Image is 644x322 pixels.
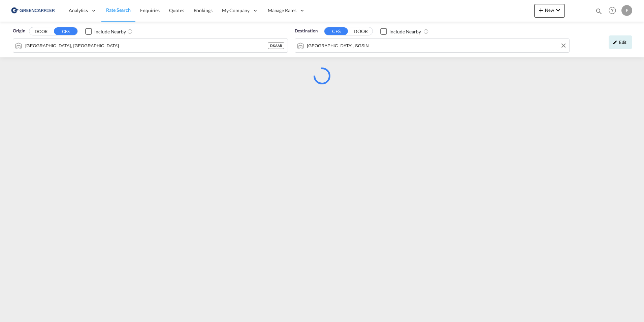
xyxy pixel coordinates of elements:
[537,6,545,14] md-icon: icon-plus 400-fg
[94,28,126,35] div: Include Nearby
[222,7,250,14] span: My Company
[554,6,562,14] md-icon: icon-chevron-down
[423,29,429,34] md-icon: Unchecked: Ignores neighbouring ports when fetching rates.Checked : Includes neighbouring ports w...
[85,28,126,35] md-checkbox: Checkbox No Ink
[621,5,632,16] div: F
[69,7,88,14] span: Analytics
[106,7,131,13] span: Rate Search
[268,42,284,49] div: DKAAR
[194,7,213,13] span: Bookings
[609,35,632,49] div: icon-pencilEdit
[607,5,621,17] div: Help
[595,7,603,18] div: icon-magnify
[534,4,565,18] button: icon-plus 400-fgNewicon-chevron-down
[25,41,268,51] input: Search by Port
[389,28,421,35] div: Include Nearby
[380,28,421,35] md-checkbox: Checkbox No Ink
[10,3,56,18] img: 8cf206808afe11efa76fcd1e3d746489.png
[140,7,160,13] span: Enquiries
[13,28,25,34] span: Origin
[295,39,570,52] md-input-container: Singapore, SGSIN
[268,7,296,14] span: Manage Rates
[537,7,562,13] span: New
[607,5,618,16] span: Help
[54,27,77,35] button: CFS
[127,29,133,34] md-icon: Unchecked: Ignores neighbouring ports when fetching rates.Checked : Includes neighbouring ports w...
[13,39,288,52] md-input-container: Aarhus, DKAAR
[595,7,603,15] md-icon: icon-magnify
[613,40,617,45] md-icon: icon-pencil
[29,28,53,35] button: DOOR
[307,41,566,51] input: Search by Port
[295,28,318,34] span: Destination
[349,28,373,35] button: DOOR
[324,27,348,35] button: CFS
[558,41,569,51] button: Clear Input
[169,7,184,13] span: Quotes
